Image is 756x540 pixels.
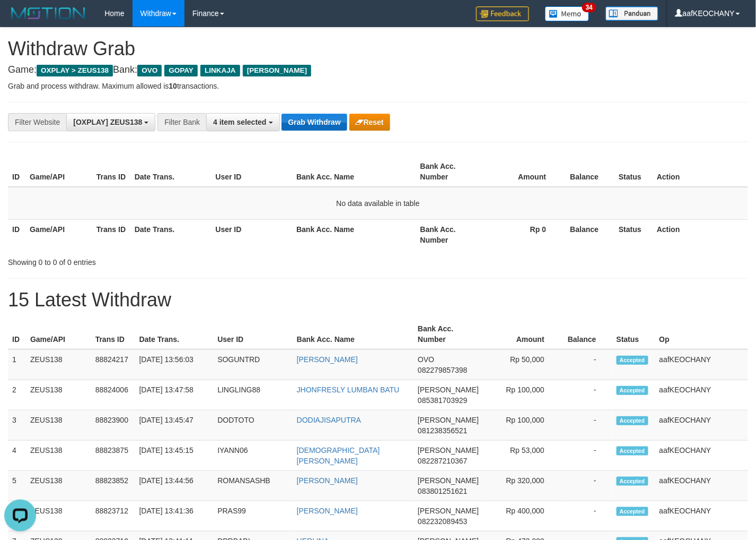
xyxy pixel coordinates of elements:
[66,113,155,131] button: [OXPLAY] ZEUS138
[483,471,560,501] td: Rp 320,000
[293,319,414,349] th: Bank Acc. Name
[243,65,311,76] span: [PERSON_NAME]
[483,410,560,441] td: Rp 100,000
[157,113,206,131] div: Filter Bank
[655,319,748,349] th: Op
[213,319,293,349] th: User ID
[560,501,612,532] td: -
[8,471,26,501] td: 5
[416,157,483,187] th: Bank Acc. Number
[8,5,89,21] img: MOTION_logo.png
[91,410,135,441] td: 88823900
[91,441,135,471] td: 88823875
[418,385,479,394] span: [PERSON_NAME]
[292,219,416,250] th: Bank Acc. Name
[213,441,293,471] td: IYANN06
[617,416,648,425] span: Accepted
[73,118,142,126] span: [OXPLAY] ZEUS138
[91,349,135,380] td: 88824217
[213,471,293,501] td: ROMANSASHB
[614,157,653,187] th: Status
[562,219,614,250] th: Balance
[545,6,590,21] img: Button%20Memo.svg
[483,441,560,471] td: Rp 53,000
[483,319,560,349] th: Amount
[560,319,612,349] th: Balance
[614,219,653,250] th: Status
[483,380,560,410] td: Rp 100,000
[200,65,240,76] span: LINKAJA
[26,349,91,380] td: ZEUS138
[91,380,135,410] td: 88824006
[213,118,266,126] span: 4 item selected
[617,477,648,486] span: Accepted
[297,355,358,364] a: [PERSON_NAME]
[8,253,307,268] div: Showing 0 to 0 of 0 entries
[418,355,434,364] span: OVO
[25,219,92,250] th: Game/API
[653,219,748,250] th: Action
[213,410,293,441] td: DODTOTO
[655,441,748,471] td: aafKEOCHANY
[135,349,214,380] td: [DATE] 13:56:03
[91,319,135,349] th: Trans ID
[135,441,214,471] td: [DATE] 13:45:15
[560,410,612,441] td: -
[26,380,91,410] td: ZEUS138
[164,65,198,76] span: GOPAY
[349,114,390,131] button: Reset
[8,319,26,349] th: ID
[655,410,748,441] td: aafKEOCHANY
[418,366,467,374] span: Copy 082279857398 to clipboard
[130,219,212,250] th: Date Trans.
[213,380,293,410] td: LINGLING88
[8,289,748,311] h1: 15 Latest Withdraw
[416,219,483,250] th: Bank Acc. Number
[8,187,748,220] td: No data available in table
[130,157,212,187] th: Date Trans.
[26,441,91,471] td: ZEUS138
[414,319,483,349] th: Bank Acc. Number
[26,471,91,501] td: ZEUS138
[8,81,748,91] p: Grab and process withdraw. Maximum allowed is transactions.
[297,416,361,424] a: DODIAJISAPUTRA
[169,82,177,90] strong: 10
[25,157,92,187] th: Game/API
[605,6,658,21] img: panduan.png
[655,380,748,410] td: aafKEOCHANY
[476,6,529,21] img: Feedback.jpg
[297,385,400,394] a: JHONFRESLY LUMBAN BATU
[612,319,655,349] th: Status
[212,219,293,250] th: User ID
[135,410,214,441] td: [DATE] 13:45:47
[91,471,135,501] td: 88823852
[26,410,91,441] td: ZEUS138
[418,476,479,485] span: [PERSON_NAME]
[297,476,358,485] a: [PERSON_NAME]
[418,507,479,515] span: [PERSON_NAME]
[282,114,347,131] button: Grab Withdraw
[8,441,26,471] td: 4
[560,441,612,471] td: -
[8,65,748,75] h4: Game: Bank:
[8,349,26,380] td: 1
[37,65,113,76] span: OXPLAY > ZEUS138
[8,380,26,410] td: 2
[135,319,214,349] th: Date Trans.
[418,446,479,455] span: [PERSON_NAME]
[653,157,748,187] th: Action
[297,446,380,465] a: [DEMOGRAPHIC_DATA][PERSON_NAME]
[483,219,562,250] th: Rp 0
[26,501,91,532] td: ZEUS138
[135,380,214,410] td: [DATE] 13:47:58
[213,501,293,532] td: PRAS99
[418,487,467,495] span: Copy 083801251621 to clipboard
[562,157,614,187] th: Balance
[617,507,648,516] span: Accepted
[212,157,293,187] th: User ID
[418,517,467,526] span: Copy 082232089453 to clipboard
[560,380,612,410] td: -
[297,507,358,515] a: [PERSON_NAME]
[135,471,214,501] td: [DATE] 13:44:56
[92,157,130,187] th: Trans ID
